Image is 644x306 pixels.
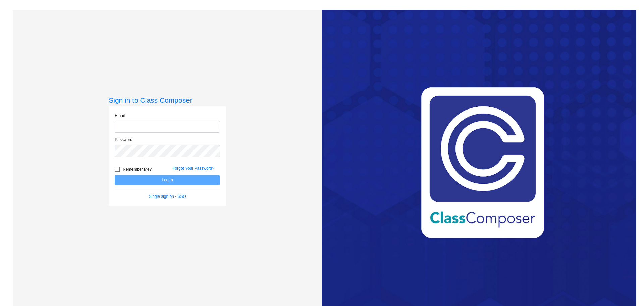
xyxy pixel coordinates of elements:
[115,175,220,185] button: Log In
[123,165,152,173] span: Remember Me?
[172,166,214,171] a: Forgot Your Password?
[115,113,125,119] label: Email
[149,194,186,199] a: Single sign on - SSO
[109,96,226,104] h3: Sign in to Class Composer
[115,137,132,143] label: Password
